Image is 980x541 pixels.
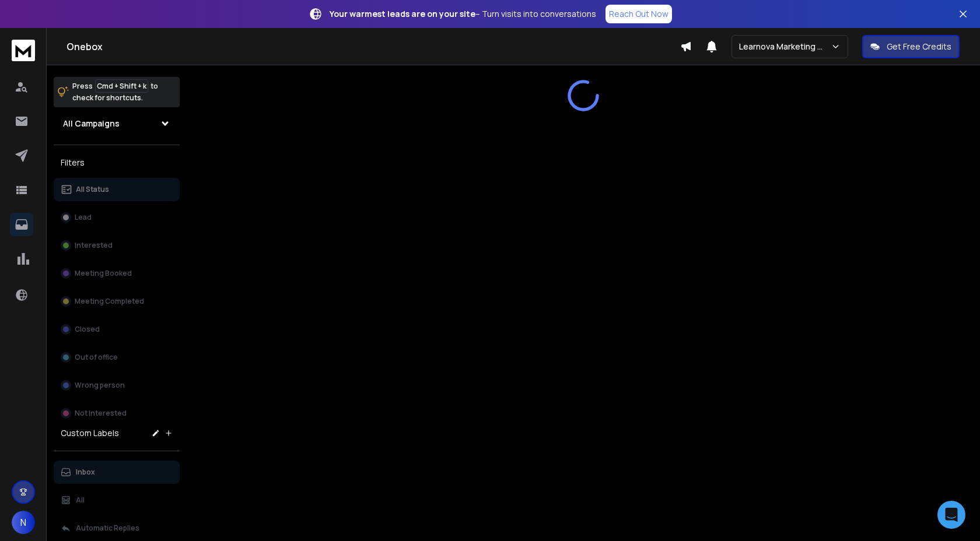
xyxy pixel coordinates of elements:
h1: Onebox [66,40,680,54]
h1: All Campaigns [63,118,120,129]
button: Get Free Credits [862,35,960,58]
a: Reach Out Now [605,5,672,23]
h3: Custom Labels [61,427,119,439]
p: Learnova Marketing Emails [739,41,831,52]
h3: Filters [54,154,180,171]
p: Reach Out Now [609,8,668,20]
button: N [12,511,35,534]
p: Press to check for shortcuts. [72,80,158,104]
p: – Turn visits into conversations [330,8,596,20]
p: Get Free Credits [887,41,951,52]
strong: Your warmest leads are on your site [330,8,475,19]
img: logo [12,40,35,61]
button: All Campaigns [54,112,180,135]
span: Cmd + Shift + k [95,79,148,93]
div: Open Intercom Messenger [937,501,965,529]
